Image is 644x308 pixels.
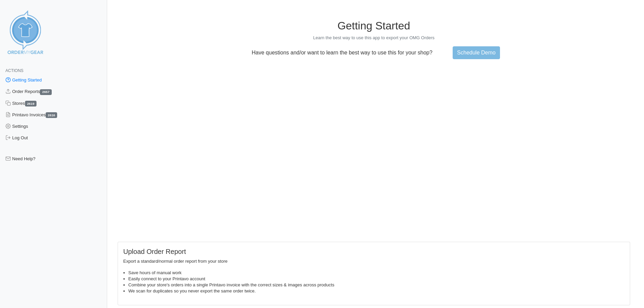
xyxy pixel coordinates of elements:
[128,270,625,276] li: Save hours of manual work
[46,112,57,118] span: 2616
[5,68,23,73] span: Actions
[40,89,51,95] span: 2657
[128,288,625,294] li: We scan for duplicates so you never export the same order twice.
[118,19,630,32] h1: Getting Started
[128,276,625,282] li: Easily connect to your Printavo account
[123,258,625,264] p: Export a standard/normal order report from your store
[128,282,625,288] li: Combine your store's orders into a single Printavo invoice with the correct sizes & images across...
[118,35,630,41] p: Learn the best way to use this app to export your OMG Orders
[123,247,625,256] h5: Upload Order Report
[25,101,37,106] span: 2619
[453,46,500,59] a: Schedule Demo
[248,50,437,56] p: Have questions and/or want to learn the best way to use this for your shop?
